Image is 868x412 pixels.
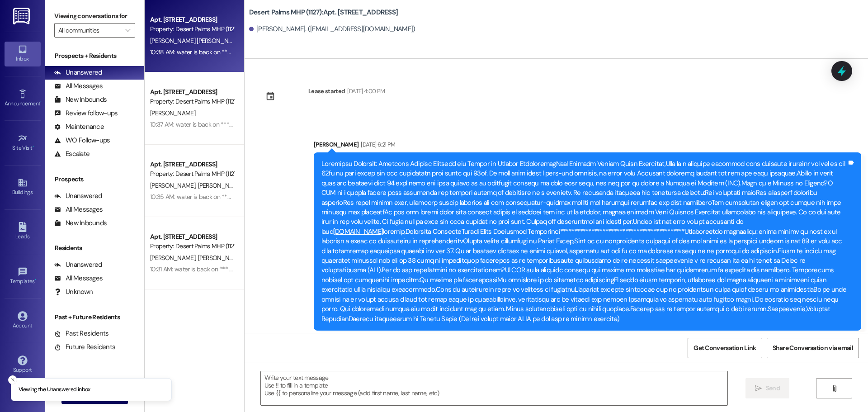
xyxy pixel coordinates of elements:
div: WO Follow-ups [54,136,110,145]
div: 10:37 AM: water is back on *** el agua vuelve a estar encendida [150,120,317,128]
i:  [755,385,762,392]
input: All communities [58,23,121,38]
div: New Inbounds [54,218,107,228]
button: Share Conversation via email [767,338,859,358]
div: Future Residents [54,342,115,352]
span: Send [766,384,780,393]
span: [PERSON_NAME] [PERSON_NAME] [150,37,245,45]
button: Get Conversation Link [688,338,762,358]
div: Unanswered [54,191,102,201]
div: All Messages [54,274,103,283]
i:  [125,27,130,34]
div: Unanswered [54,260,102,270]
span: Get Conversation Link [693,343,756,353]
div: 10:38 AM: water is back on *** el agua vuelve a estar encendida [150,48,318,56]
div: Residents [45,243,144,253]
div: 10:31 AM: water is back on *** el agua vuelve a estar encendida [150,265,316,273]
button: Send [745,378,789,398]
div: Unanswered [54,68,102,77]
div: Past + Future Residents [45,313,144,322]
div: Apt. [STREET_ADDRESS] [150,15,234,24]
div: Property: Desert Palms MHP (1127) [150,97,234,106]
div: Apt. [STREET_ADDRESS] [150,87,234,97]
div: 10:35 AM: water is back on *** el agua vuelve a estar encendida [150,193,318,201]
span: • [35,277,36,283]
div: Tagged as: [314,331,861,344]
a: Inbox [5,42,41,66]
button: Close toast [8,375,17,384]
span: [PERSON_NAME] [198,254,243,262]
label: Viewing conversations for [54,9,135,23]
img: ResiDesk Logo [13,8,32,24]
div: Prospects + Residents [45,51,144,61]
span: • [40,99,42,105]
div: All Messages [54,205,103,214]
span: [PERSON_NAME] [150,181,198,189]
a: Site Visit • [5,131,41,155]
a: Buildings [5,175,41,199]
span: • [33,143,34,150]
div: Apt. [STREET_ADDRESS] [150,232,234,242]
p: Viewing the Unanswered inbox [19,386,90,394]
i:  [831,385,838,392]
a: Account [5,308,41,333]
span: Share Conversation via email [773,343,853,353]
b: Desert Palms MHP (1127): Apt. [STREET_ADDRESS] [249,8,398,17]
div: All Messages [54,81,103,91]
span: [PERSON_NAME] [150,109,195,117]
div: Unknown [54,287,93,297]
div: Loremipsu Dolorsit: Ametcons Adipisc Elitsedd eiu Tempor in Utlabor EtdoloremagNaal Enimadm Venia... [321,159,847,324]
span: [PERSON_NAME] [150,254,198,262]
div: [DATE] 6:21 PM [359,140,395,149]
span: [PERSON_NAME] [198,181,243,189]
div: Prospects [45,175,144,184]
div: Property: Desert Palms MHP (1127) [150,169,234,179]
div: [DATE] 4:00 PM [345,86,385,96]
div: New Inbounds [54,95,107,104]
div: Maintenance [54,122,104,132]
div: [PERSON_NAME]. ([EMAIL_ADDRESS][DOMAIN_NAME]) [249,24,415,34]
div: Past Residents [54,329,109,338]
div: Review follow-ups [54,109,118,118]
div: Property: Desert Palms MHP (1127) [150,242,234,251]
div: Apt. [STREET_ADDRESS] [150,160,234,169]
div: Property: Desert Palms MHP (1127) [150,24,234,34]
a: Templates • [5,264,41,289]
div: Lease started [308,86,345,96]
a: Leads [5,219,41,244]
a: Support [5,353,41,377]
div: [PERSON_NAME] [314,140,861,152]
a: [DOMAIN_NAME] [333,227,383,236]
div: Escalate [54,149,90,159]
